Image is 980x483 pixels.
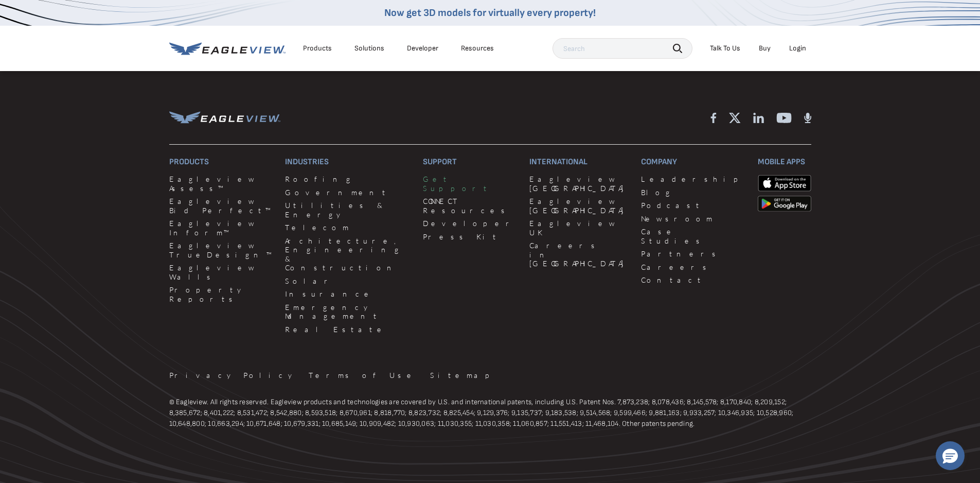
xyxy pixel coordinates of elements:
[641,157,745,167] h3: Company
[789,44,806,53] div: Login
[285,303,411,321] a: Emergency Management
[641,214,745,223] a: Newsroom
[423,197,517,215] a: CONNECT Resources
[641,201,745,210] a: Podcast
[641,249,745,258] a: Partners
[553,38,692,59] input: Search
[169,371,296,380] a: Privacy Policy
[529,197,629,215] a: Eagleview [GEOGRAPHIC_DATA]
[759,44,771,53] a: Buy
[169,175,273,193] a: Eagleview Assess™
[461,44,494,53] div: Resources
[407,44,438,53] a: Developer
[169,197,273,215] a: Eagleview Bid Perfect™
[169,157,273,167] h3: Products
[423,157,517,167] h3: Support
[641,188,745,197] a: Blog
[285,223,411,232] a: Telecom
[641,227,745,245] a: Case Studies
[641,175,745,184] a: Leadership
[285,289,411,299] a: Insurance
[169,285,273,303] a: Property Reports
[423,219,517,228] a: Developer
[430,371,497,380] a: Sitemap
[285,157,411,167] h3: Industries
[285,236,411,272] a: Architecture, Engineering & Construction
[309,371,418,380] a: Terms of Use
[641,275,745,285] a: Contact
[758,157,811,167] h3: Mobile Apps
[423,232,517,242] a: Press Kit
[936,441,965,470] button: Hello, have a question? Let’s chat.
[169,263,273,281] a: Eagleview Walls
[169,219,273,237] a: Eagleview Inform™
[384,7,596,19] a: Now get 3D models for virtually every property!
[285,175,411,184] a: Roofing
[423,175,517,193] a: Get Support
[285,188,411,197] a: Government
[285,201,411,219] a: Utilities & Energy
[169,396,811,429] p: © Eagleview. All rights reserved. Eagleview products and technologies are covered by U.S. and int...
[529,157,629,167] h3: International
[529,175,629,193] a: Eagleview [GEOGRAPHIC_DATA]
[710,44,740,53] div: Talk To Us
[303,44,332,53] div: Products
[529,219,629,237] a: Eagleview UK
[758,175,811,191] img: apple-app-store.png
[285,277,411,286] a: Solar
[758,196,811,212] img: google-play-store_b9643a.png
[529,241,629,268] a: Careers in [GEOGRAPHIC_DATA]
[641,263,745,272] a: Careers
[169,241,273,259] a: Eagleview TrueDesign™
[285,325,411,334] a: Real Estate
[354,44,384,53] div: Solutions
